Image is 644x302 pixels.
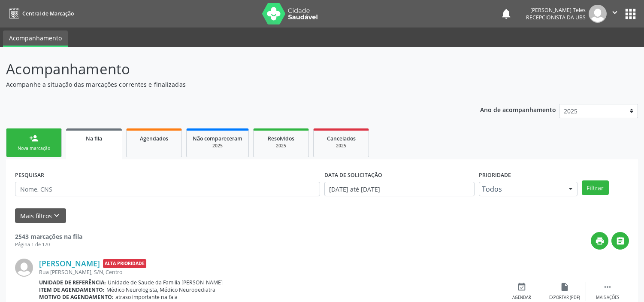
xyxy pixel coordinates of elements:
span: Cancelados [327,135,356,142]
div: person_add [29,134,39,143]
div: Nova marcação [12,145,55,152]
button: print [591,232,608,250]
div: Mais ações [596,295,619,301]
b: Item de agendamento: [39,286,105,293]
span: Não compareceram [193,135,242,142]
button:  [607,5,623,23]
i: event_available [517,282,526,292]
img: img [15,259,33,277]
div: [PERSON_NAME] Teles [526,6,586,14]
div: 2025 [193,143,242,149]
div: 2025 [260,143,302,149]
i:  [603,282,612,292]
a: [PERSON_NAME] [39,259,100,268]
b: Unidade de referência: [39,279,106,286]
span: Unidade de Saude da Familia [PERSON_NAME] [108,279,223,286]
p: Ano de acompanhamento [480,104,556,115]
input: Nome, CNS [15,182,320,196]
div: 2025 [320,143,363,149]
a: Central de Marcação [6,6,74,21]
p: Acompanhe a situação das marcações correntes e finalizadas [6,80,448,89]
button: apps [623,6,638,21]
div: Agendar [512,295,531,301]
i:  [610,8,620,17]
img: img [589,5,607,23]
i:  [616,236,625,246]
p: Acompanhamento [6,58,448,80]
span: Médico Neurologista, Médico Neuropediatra [106,286,215,293]
label: PESQUISAR [15,168,44,182]
span: Central de Marcação [22,10,74,17]
div: Página 1 de 170 [15,241,82,248]
span: atraso importante na fala [115,293,178,301]
div: Rua [PERSON_NAME], S/N, Centro [39,268,500,276]
button: notifications [500,8,512,20]
a: Acompanhamento [3,31,68,47]
label: DATA DE SOLICITAÇÃO [324,168,382,182]
span: Alta Prioridade [103,259,146,268]
span: Recepcionista da UBS [526,14,586,21]
button:  [611,232,629,250]
button: Mais filtroskeyboard_arrow_down [15,208,66,223]
div: Exportar (PDF) [549,295,580,301]
span: Resolvidos [268,135,294,142]
strong: 2543 marcações na fila [15,232,82,241]
span: Todos [482,185,560,193]
i: keyboard_arrow_down [52,211,61,220]
i: print [595,236,605,246]
i: insert_drive_file [560,282,569,292]
button: Filtrar [582,180,609,195]
span: Agendados [140,135,168,142]
b: Motivo de agendamento: [39,293,114,301]
span: Na fila [86,135,102,142]
input: Selecione um intervalo [324,182,475,196]
label: Prioridade [479,168,511,182]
